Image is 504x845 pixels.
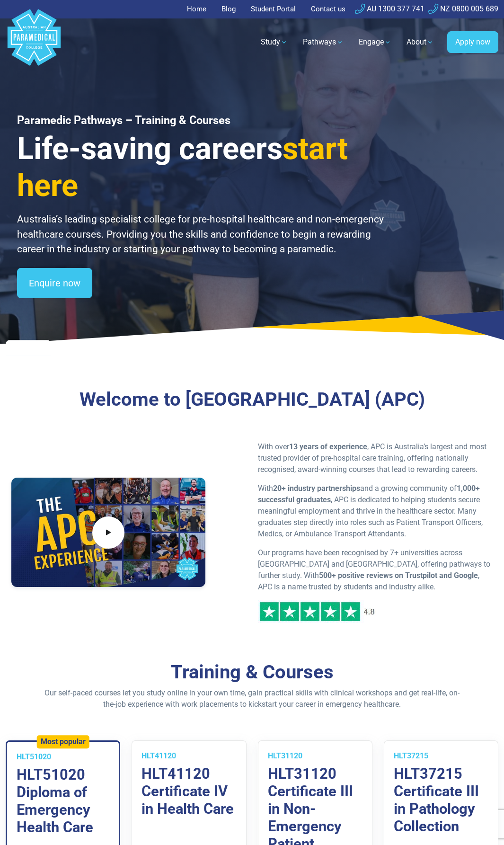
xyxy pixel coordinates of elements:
[17,131,387,205] h3: Life-saving careers
[268,751,302,760] span: HLT31120
[47,388,456,411] h3: Welcome to [GEOGRAPHIC_DATA] (APC)
[297,29,349,55] a: Pathways
[43,661,461,684] h2: Training & Courses
[17,766,109,836] h3: HLT51020 Diploma of Emergency Health Care
[319,571,478,580] strong: 500+ positive reviews on Trustpilot and Google
[394,765,488,836] h3: HLT37215 Certificate III in Pathology Collection
[6,18,62,66] a: Australian Paramedical College
[401,29,440,55] a: About
[447,31,498,53] a: Apply now
[289,442,367,451] strong: 13 years of experience
[17,268,92,298] a: Enquire now
[258,441,493,475] p: With over , APC is Australia’s largest and most trusted provider of pre-hospital care training, o...
[258,547,493,593] p: Our programs have been recognised by 7+ universities across [GEOGRAPHIC_DATA] and [GEOGRAPHIC_DAT...
[141,751,176,760] span: HLT41120
[255,29,293,55] a: Study
[43,687,461,710] p: Our self-paced courses let you study online in your own time, gain practical skills with clinical...
[428,4,498,13] a: NZ 0800 005 689
[17,114,387,127] h1: Paramedic Pathways – Training & Courses
[258,483,493,540] p: With and a growing community of , APC is dedicated to helping students secure meaningful employme...
[17,752,51,761] span: HLT51020
[394,751,428,760] span: HLT37215
[353,29,397,55] a: Engage
[141,765,236,818] h3: HLT41120 Certificate IV in Health Care
[355,4,424,13] a: AU 1300 377 741
[17,131,348,204] span: start here
[41,738,86,747] h5: Most popular
[17,212,387,257] p: Australia’s leading specialist college for pre-hospital healthcare and non-emergency healthcare c...
[273,484,360,493] strong: 20+ industry partnerships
